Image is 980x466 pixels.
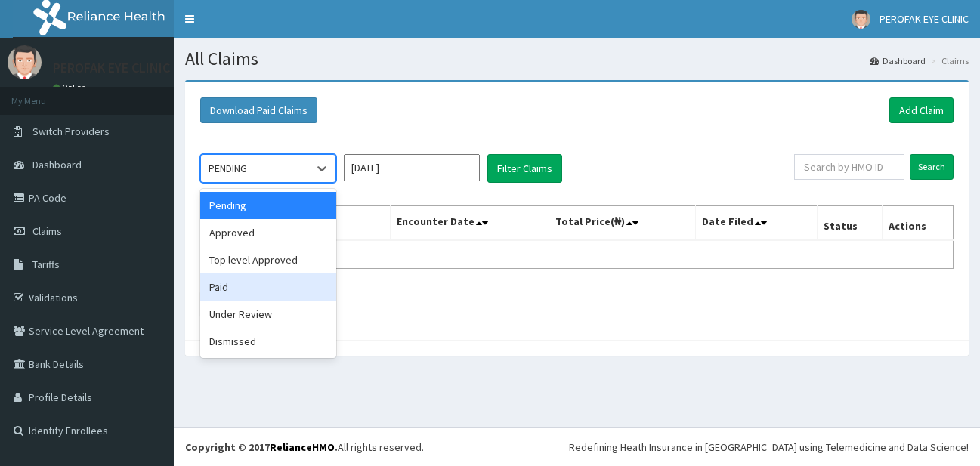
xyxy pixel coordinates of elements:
span: Dashboard [32,158,82,171]
img: User Image [852,10,870,29]
a: Dashboard [870,54,926,67]
a: RelianceHMO [270,440,335,454]
span: Tariffs [32,258,60,271]
div: Top level Approved [200,246,336,273]
th: Status [817,206,883,241]
p: PEROFAK EYE CLINIC [53,61,170,75]
input: Search [910,154,954,180]
th: Actions [883,206,954,241]
h1: All Claims [185,49,969,69]
span: PEROFAK EYE CLINIC [880,12,969,26]
button: Filter Claims [487,154,562,183]
div: Pending [200,192,336,219]
img: User Image [8,45,42,79]
div: Redefining Heath Insurance in [GEOGRAPHIC_DATA] using Telemedicine and Data Science! [569,440,969,455]
th: Date Filed [695,206,817,241]
strong: Copyright © 2017 . [185,440,338,454]
a: Add Claim [889,97,954,123]
div: PENDING [209,161,247,176]
div: Approved [200,219,336,246]
footer: All rights reserved. [174,427,980,466]
span: Switch Providers [32,125,110,138]
th: Total Price(₦) [549,206,695,241]
div: Paid [200,273,336,301]
div: Under Review [200,301,336,328]
div: Dismissed [200,328,336,355]
span: Claims [32,224,62,238]
li: Claims [927,54,969,67]
input: Select Month and Year [344,154,480,181]
input: Search by HMO ID [794,154,904,180]
th: Encounter Date [390,206,549,241]
a: Online [53,82,89,93]
button: Download Paid Claims [200,97,317,123]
